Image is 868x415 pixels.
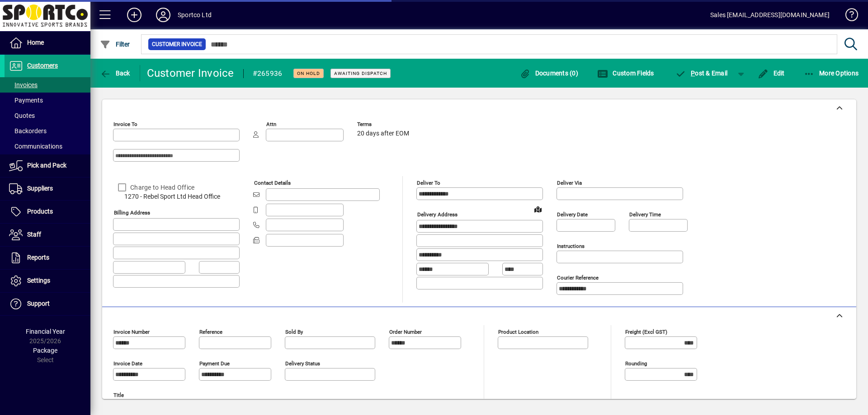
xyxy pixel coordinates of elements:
[27,231,41,238] span: Staff
[27,300,50,307] span: Support
[5,270,90,292] a: Settings
[27,208,53,215] span: Products
[5,177,90,200] a: Suppliers
[9,81,38,89] span: Invoices
[357,121,411,127] span: Terms
[120,7,149,23] button: Add
[802,65,861,81] button: More Options
[839,2,857,31] a: Knowledge Base
[334,70,387,76] span: Awaiting Dispatch
[5,201,90,223] a: Products
[113,121,137,127] mat-label: Invoice To
[5,77,90,93] a: Invoices
[519,70,578,77] span: Documents (0)
[98,36,132,52] button: Filter
[671,65,732,81] button: Post & Email
[253,66,283,81] div: #265936
[710,8,830,22] div: Sales [EMAIL_ADDRESS][DOMAIN_NAME]
[755,65,787,81] button: Edit
[27,62,58,69] span: Customers
[625,360,647,367] mat-label: Rounding
[27,39,44,46] span: Home
[557,275,599,281] mat-label: Courier Reference
[417,180,440,186] mat-label: Deliver To
[90,65,140,81] app-page-header-button: Back
[5,32,90,54] a: Home
[100,41,130,48] span: Filter
[9,143,62,150] span: Communications
[27,185,53,192] span: Suppliers
[98,65,132,81] button: Back
[147,66,234,80] div: Customer Invoice
[113,329,150,335] mat-label: Invoice number
[498,329,538,335] mat-label: Product location
[389,329,422,335] mat-label: Order number
[5,93,90,108] a: Payments
[26,328,65,335] span: Financial Year
[5,247,90,269] a: Reports
[152,40,202,49] span: Customer Invoice
[5,139,90,154] a: Communications
[758,70,785,77] span: Edit
[266,121,276,127] mat-label: Attn
[27,254,49,261] span: Reports
[178,8,212,22] div: Sportco Ltd
[629,211,661,218] mat-label: Delivery time
[199,329,222,335] mat-label: Reference
[557,211,588,218] mat-label: Delivery date
[285,360,320,367] mat-label: Delivery status
[113,392,124,398] mat-label: Title
[199,360,230,367] mat-label: Payment due
[517,65,580,81] button: Documents (0)
[27,162,66,169] span: Pick and Pack
[9,112,35,119] span: Quotes
[9,127,47,135] span: Backorders
[357,130,409,137] span: 20 days after EOM
[5,123,90,139] a: Backorders
[100,70,130,77] span: Back
[285,329,303,335] mat-label: Sold by
[5,154,90,177] a: Pick and Pack
[9,97,43,104] span: Payments
[557,243,585,249] mat-label: Instructions
[595,65,656,81] button: Custom Fields
[5,108,90,123] a: Quotes
[691,70,695,77] span: P
[531,202,545,216] a: View on map
[557,180,582,186] mat-label: Deliver via
[675,70,728,77] span: ost & Email
[149,7,178,23] button: Profile
[27,277,50,284] span: Settings
[5,224,90,246] a: Staff
[113,360,142,367] mat-label: Invoice date
[597,70,654,77] span: Custom Fields
[113,192,240,201] span: 1270 - Rebel Sport Ltd Head Office
[625,329,667,335] mat-label: Freight (excl GST)
[297,70,320,76] span: On hold
[5,293,90,315] a: Support
[33,347,57,354] span: Package
[804,70,859,77] span: More Options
